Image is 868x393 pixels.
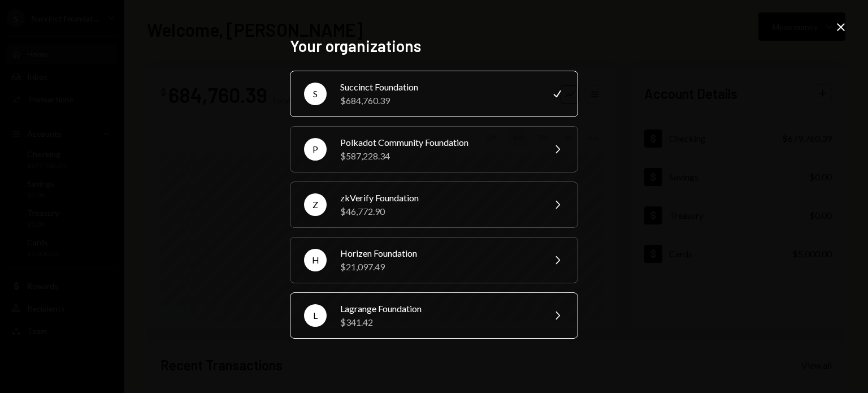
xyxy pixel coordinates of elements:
[340,136,537,149] div: Polkadot Community Foundation
[340,94,537,107] div: $684,760.39
[340,205,537,218] div: $46,772.90
[340,149,537,163] div: $587,228.34
[290,182,578,228] button: ZzkVerify Foundation$46,772.90
[304,304,327,327] div: L
[304,249,327,271] div: H
[304,193,327,216] div: Z
[304,83,327,105] div: S
[340,191,537,205] div: zkVerify Foundation
[340,316,537,329] div: $341.42
[290,292,578,339] button: LLagrange Foundation$341.42
[304,138,327,161] div: P
[340,302,537,316] div: Lagrange Foundation
[340,260,537,274] div: $21,097.49
[340,80,537,94] div: Succinct Foundation
[340,247,537,260] div: Horizen Foundation
[290,71,578,117] button: SSuccinct Foundation$684,760.39
[290,35,578,57] h2: Your organizations
[290,126,578,172] button: PPolkadot Community Foundation$587,228.34
[290,237,578,283] button: HHorizen Foundation$21,097.49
